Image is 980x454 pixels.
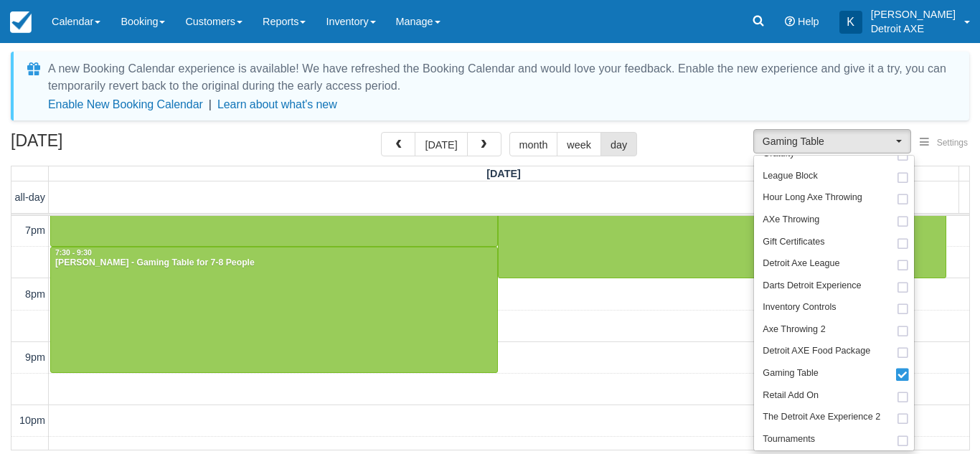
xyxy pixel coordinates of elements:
p: [PERSON_NAME] [871,7,956,22]
button: Enable New Booking Calendar [48,98,203,112]
div: A new Booking Calendar experience is available! We have refreshed the Booking Calendar and would ... [48,60,952,95]
a: 7:30 - 9:30[PERSON_NAME] - Gaming Table for 7-8 People [50,247,498,374]
button: [DATE] [415,132,467,156]
span: Detroit Axe League [763,257,839,270]
span: | [209,98,212,110]
span: 9pm [25,351,45,363]
span: 7pm [25,224,45,236]
span: Gift Certificates [763,236,824,249]
span: Detroit AXE Food Package [763,345,870,358]
span: 10pm [19,415,45,426]
button: Gaming Table [753,129,911,153]
span: Retail Add On [763,389,819,402]
div: [PERSON_NAME] - Gaming Table for 7-8 People [55,257,494,269]
span: League Block [763,170,817,183]
span: all-day [15,191,45,203]
a: Learn about what's new [217,98,337,110]
span: Settings [937,138,968,148]
span: [DATE] [486,168,521,179]
img: checkfront-main-nav-mini-logo.png [10,11,32,33]
span: Help [798,16,819,27]
button: month [509,132,558,156]
span: 8pm [25,288,45,300]
span: 7:30 - 9:30 [55,249,92,257]
span: The Detroit Axe Experience 2 [763,411,880,424]
span: Gaming Table [763,367,818,380]
button: Settings [911,133,976,153]
span: AXe Throwing [763,214,819,227]
i: Help [785,16,795,27]
span: Axe Throwing 2 [763,323,825,336]
button: week [557,132,601,156]
button: day [600,132,637,156]
span: Tournaments [763,433,815,446]
h2: [DATE] [11,132,192,159]
p: Detroit AXE [871,22,956,36]
div: K [839,11,862,34]
span: Gaming Table [763,134,892,148]
span: Inventory Controls [763,301,836,314]
span: Darts Detroit Experience [763,280,861,293]
span: Hour Long Axe Throwing [763,191,862,204]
